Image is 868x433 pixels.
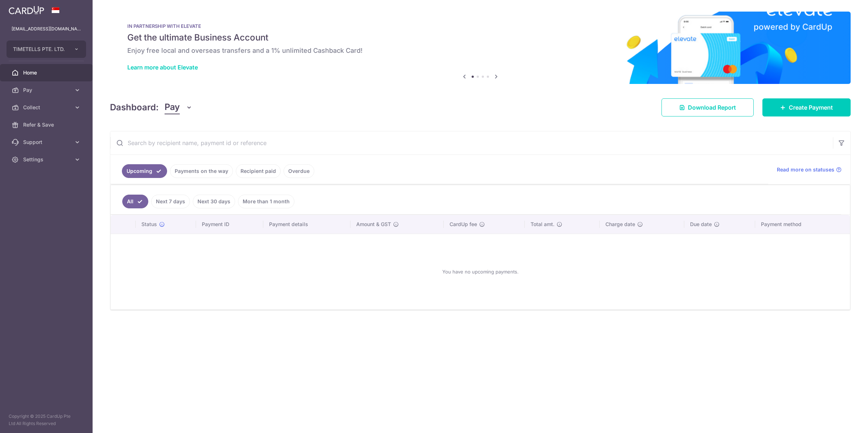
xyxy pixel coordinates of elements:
p: IN PARTNERSHIP WITH ELEVATE [127,23,833,29]
span: Charge date [605,221,635,228]
a: More than 1 month [238,195,294,208]
h4: Dashboard: [110,101,159,114]
span: Download Report [688,103,736,112]
img: Renovation banner [110,12,851,84]
img: CardUp [9,6,44,14]
span: Read more on statuses [777,166,834,173]
a: Create Payment [762,98,851,116]
a: Next 30 days [193,195,235,208]
div: You have no upcoming payments. [119,240,841,303]
h6: Enjoy free local and overseas transfers and a 1% unlimited Cashback Card! [127,46,833,55]
span: Status [141,221,157,228]
span: Pay [23,86,71,94]
span: Home [23,69,71,76]
span: Pay [165,101,180,114]
a: Overdue [284,164,314,178]
span: Amount & GST [356,221,391,228]
a: All [122,195,148,208]
span: Due date [690,221,712,228]
button: TIMETELLS PTE. LTD. [7,41,86,58]
span: TIMETELLS PTE. LTD. [13,46,67,53]
a: Upcoming [122,164,167,178]
span: CardUp fee [450,221,477,228]
a: Next 7 days [151,195,190,208]
span: Collect [23,104,71,111]
span: Refer & Save [23,121,71,128]
a: Learn more about Elevate [127,64,198,71]
a: Payments on the way [170,164,233,178]
h5: Get the ultimate Business Account [127,32,833,43]
span: Settings [23,156,71,163]
th: Payment method [755,215,850,234]
button: Pay [165,101,192,114]
th: Payment ID [196,215,263,234]
input: Search by recipient name, payment id or reference [110,131,833,154]
span: Support [23,139,71,146]
a: Read more on statuses [777,166,842,173]
th: Payment details [263,215,350,234]
span: Total amt. [531,221,554,228]
span: Create Payment [789,103,833,112]
a: Download Report [661,98,754,116]
a: Recipient paid [236,164,281,178]
p: [EMAIL_ADDRESS][DOMAIN_NAME] [12,25,81,33]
